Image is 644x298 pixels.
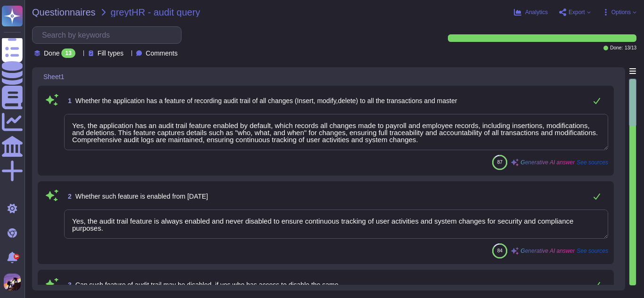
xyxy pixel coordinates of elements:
span: Sheet1 [43,73,64,80]
span: 3 [64,282,72,288]
div: 9+ [14,254,19,259]
span: greytHR - audit query [111,8,200,17]
span: Generative AI answer [520,248,575,254]
span: 87 [497,160,503,165]
span: 84 [497,248,503,253]
span: 1 [64,97,72,104]
span: Can such feature of audit trail may be disabled, if yes who has access to disable the same [75,281,339,289]
span: Analytics [525,9,548,15]
button: Analytics [514,8,548,16]
span: Done [44,50,59,56]
span: Options [611,9,631,15]
span: See sources [577,248,608,254]
span: Questionnaires [32,8,96,17]
span: Whether the application has a feature of recording audit trail of all changes (Insert, modify,del... [75,97,457,105]
span: 13 / 13 [625,46,636,50]
textarea: Yes, the application has an audit trail feature enabled by default, which records all changes mad... [64,114,608,150]
textarea: Yes, the audit trail feature is always enabled and never disabled to ensure continuous tracking o... [64,209,608,239]
span: 2 [64,193,72,200]
div: 13 [61,48,75,58]
span: See sources [577,160,608,165]
img: user [4,274,21,290]
span: Whether such feature is enabled from [DATE] [75,193,208,200]
input: Search by keywords [37,27,181,43]
button: user [2,272,27,292]
span: Comments [146,50,178,56]
span: Generative AI answer [520,160,575,165]
span: Export [569,9,585,15]
span: Fill types [98,50,124,56]
span: Done: [610,46,623,50]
